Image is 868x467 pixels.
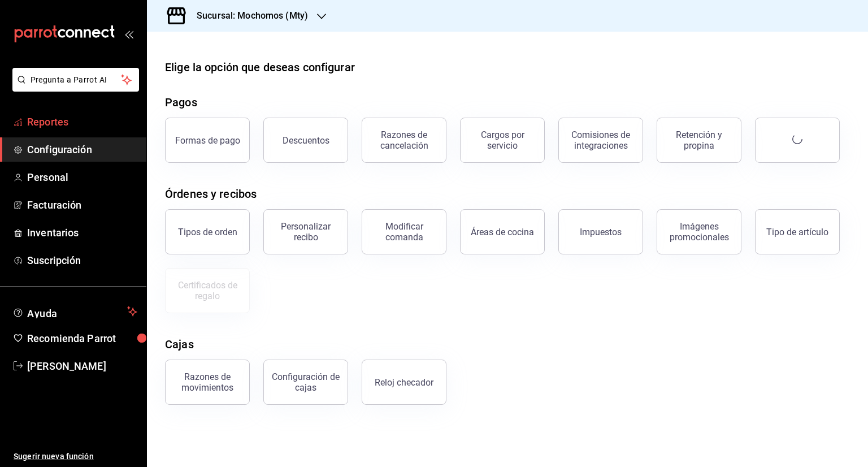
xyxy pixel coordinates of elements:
span: Suscripción [27,253,137,268]
div: Comisiones de integraciones [566,129,636,151]
div: Retención y propina [664,129,734,151]
span: Recomienda Parrot [27,331,137,346]
div: Certificados de regalo [172,280,242,301]
button: Configuración de cajas [263,360,348,405]
span: Configuración [27,142,137,157]
div: Impuestos [580,227,622,237]
div: Órdenes y recibos [165,185,257,202]
button: Impuestos [558,209,643,254]
div: Cargos por servicio [467,129,537,151]
span: Facturación [27,197,137,213]
div: Personalizar recibo [271,221,341,243]
button: open_drawer_menu [124,29,133,38]
div: Modificar comanda [369,221,439,243]
div: Elige la opción que deseas configurar [165,59,355,76]
span: Inventarios [27,225,137,240]
span: Ayuda [27,305,123,318]
button: Comisiones de integraciones [558,118,643,163]
button: Reloj checador [362,360,446,405]
div: Tipo de artículo [766,227,828,237]
div: Cajas [165,336,194,353]
span: Personal [27,170,137,185]
div: Imágenes promocionales [664,221,734,243]
h3: Sucursal: Mochomos (Mty) [188,9,308,23]
button: Tipos de orden [165,209,250,254]
div: Descuentos [283,135,329,146]
button: Áreas de cocina [460,209,545,254]
button: Formas de pago [165,118,250,163]
button: Razones de movimientos [165,360,250,405]
button: Tipo de artículo [755,209,840,254]
button: Retención y propina [657,118,741,163]
span: Pregunta a Parrot AI [31,74,121,86]
div: Configuración de cajas [271,371,341,393]
div: Áreas de cocina [471,227,534,237]
button: Imágenes promocionales [657,209,741,254]
button: Cargos por servicio [460,118,545,163]
span: [PERSON_NAME] [27,358,137,374]
div: Pagos [165,94,197,111]
div: Razones de movimientos [172,371,242,393]
button: Descuentos [263,118,348,163]
span: Reportes [27,114,137,129]
div: Reloj checador [375,377,433,388]
div: Razones de cancelación [369,129,439,151]
a: Pregunta a Parrot AI [8,82,139,94]
div: Tipos de orden [178,227,237,237]
button: Razones de cancelación [362,118,446,163]
button: Personalizar recibo [263,209,348,254]
span: Sugerir nueva función [14,451,137,462]
div: Formas de pago [175,135,240,146]
button: Pregunta a Parrot AI [12,68,139,92]
button: Certificados de regalo [165,268,250,313]
button: Modificar comanda [362,209,446,254]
